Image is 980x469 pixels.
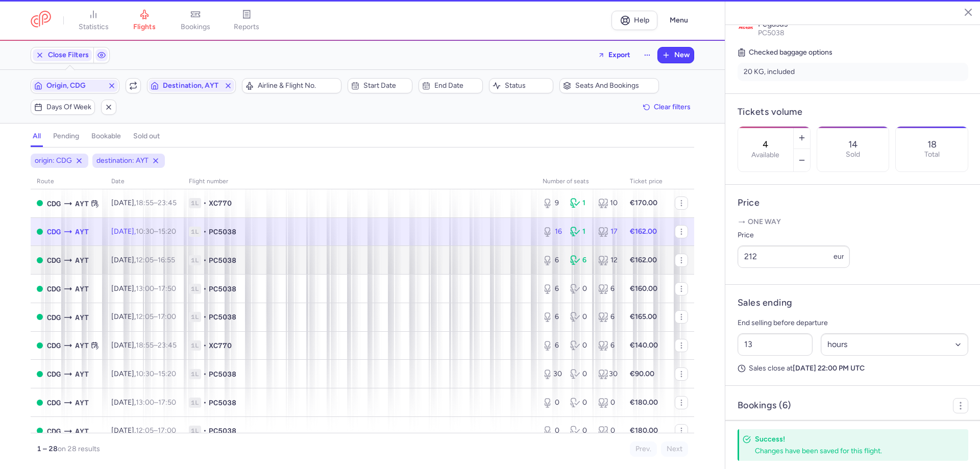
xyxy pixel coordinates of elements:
time: 17:50 [158,284,176,293]
p: Sales close at [738,364,968,373]
time: 18:55 [136,341,154,350]
span: PC5038 [209,227,236,237]
strong: €165.00 [630,312,657,321]
span: CDG [47,226,61,237]
div: 17 [598,227,618,237]
strong: €180.00 [630,398,658,407]
span: Destination, AYT [163,82,220,90]
h4: Tickets volume [738,106,968,118]
strong: €160.00 [630,284,657,293]
h4: all [33,132,41,141]
span: [DATE], [111,398,176,407]
span: AYT [75,397,89,408]
span: [DATE], [111,256,175,264]
span: [DATE], [111,426,176,435]
strong: [DATE] 22:00 PM UTC [793,364,865,373]
div: 30 [543,369,562,379]
span: PC5038 [209,284,236,294]
div: 6 [598,340,618,351]
span: • [203,398,207,408]
a: CitizenPlane red outlined logo [31,11,51,30]
span: XC770 [209,340,232,351]
span: CDG [47,340,61,351]
span: 1L [189,426,201,436]
th: route [31,174,105,189]
strong: 1 – 28 [37,445,58,453]
span: 1L [189,398,201,408]
div: 0 [570,369,590,379]
button: Destination, AYT [147,78,236,93]
span: XC770 [209,198,232,208]
time: 17:00 [158,312,176,321]
div: 9 [543,198,562,208]
div: 10 [598,198,618,208]
span: CDG [47,255,61,266]
span: PC5038 [209,398,236,408]
span: Seats and bookings [575,82,655,90]
button: Prev. [630,441,657,457]
div: 6 [598,284,618,294]
div: 0 [598,426,618,436]
span: AYT [75,340,89,351]
button: Start date [348,78,412,93]
span: CDG [47,426,61,437]
div: 0 [598,398,618,408]
button: Days of week [31,100,95,115]
span: 1L [189,312,201,322]
div: 0 [570,426,590,436]
div: 1 [570,227,590,237]
h4: sold out [133,132,160,141]
span: AYT [75,368,89,380]
label: Available [751,151,779,159]
strong: €90.00 [630,369,654,378]
div: 6 [570,255,590,265]
time: 17:50 [158,398,176,407]
div: 16 [543,227,562,237]
h4: Success! [755,434,946,444]
span: Clear filters [654,103,691,111]
div: 0 [570,312,590,322]
div: 6 [543,340,562,351]
time: 23:45 [158,341,177,350]
div: 12 [598,255,618,265]
strong: €162.00 [630,227,657,236]
span: Export [608,51,630,59]
a: reports [221,9,272,32]
div: 30 [598,369,618,379]
strong: €170.00 [630,199,657,207]
span: End date [434,82,479,90]
span: [DATE], [111,227,176,236]
span: Origin, CDG [46,82,104,90]
span: – [136,227,176,236]
button: New [658,47,694,63]
div: 0 [570,340,590,351]
button: Origin, CDG [31,78,119,93]
div: 0 [543,426,562,436]
strong: €140.00 [630,341,658,350]
span: Start date [363,82,408,90]
span: AYT [75,255,89,266]
p: Sold [846,151,860,159]
div: 0 [543,398,562,408]
span: • [203,284,207,294]
span: • [203,426,207,436]
span: CDG [47,283,61,294]
span: Help [634,16,649,24]
a: flights [119,9,170,32]
span: 1L [189,198,201,208]
span: bookings [181,22,210,32]
button: Seats and bookings [559,78,659,93]
a: Help [611,11,657,30]
h4: Sales ending [738,297,792,309]
span: CDG [47,397,61,408]
div: 1 [570,198,590,208]
span: CDG [47,312,61,323]
span: Airline & Flight No. [258,82,338,90]
h4: Bookings (6) [738,400,791,411]
span: eur [834,252,844,261]
p: End selling before departure [738,317,968,329]
input: --- [738,245,850,268]
span: [DATE], [111,341,177,350]
th: Ticket price [624,174,669,189]
span: CDG [47,198,61,209]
